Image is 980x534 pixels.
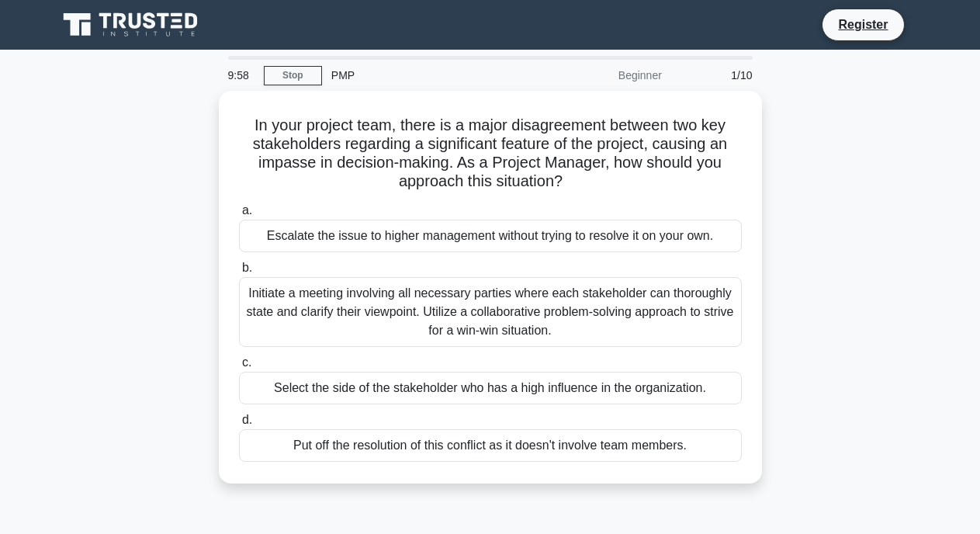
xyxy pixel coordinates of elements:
[829,15,897,34] a: Register
[239,372,742,404] div: Select the side of the stakeholder who has a high influence in the organization.
[671,60,762,91] div: 1/10
[242,261,252,274] span: b.
[239,429,742,462] div: Put off the resolution of this conflict as it doesn't involve team members.
[239,277,742,347] div: Initiate a meeting involving all necessary parties where each stakeholder can thoroughly state an...
[322,60,535,91] div: PMP
[242,355,251,369] span: c.
[264,66,322,85] a: Stop
[242,203,252,217] span: a.
[237,116,743,192] h5: In your project team, there is a major disagreement between two key stakeholders regarding a sign...
[239,220,742,252] div: Escalate the issue to higher management without trying to resolve it on your own.
[242,413,252,426] span: d.
[535,60,671,91] div: Beginner
[219,60,264,91] div: 9:58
